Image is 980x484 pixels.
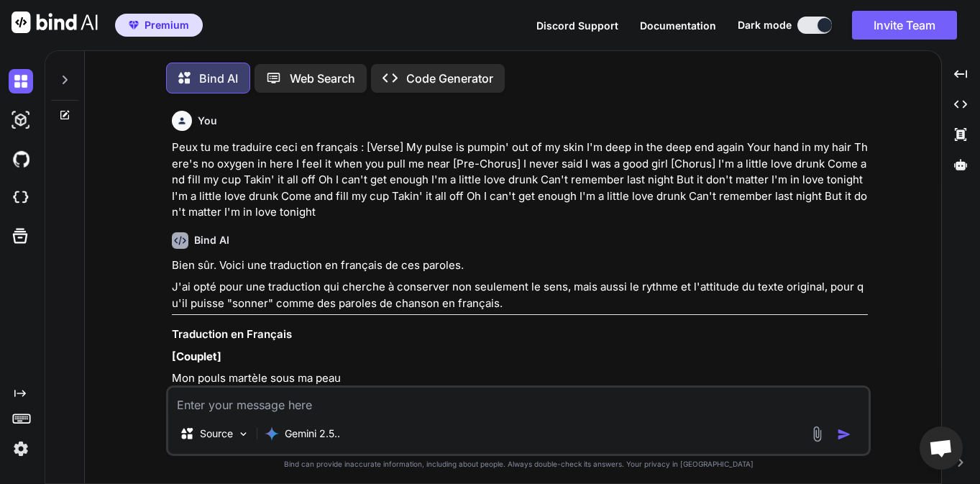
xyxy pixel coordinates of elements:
[9,108,33,132] img: darkAi-studio
[115,14,203,37] button: premiumPremium
[237,428,249,440] img: Pick Models
[738,18,792,32] span: Dark mode
[12,12,98,33] img: Bind AI
[9,147,33,171] img: githubDark
[172,370,868,452] p: Mon pouls martèle sous ma peau Je perds pied, une fois de plus Ta main dans mes cheveux L'air se ...
[809,426,825,442] img: attachment
[198,114,217,128] h6: You
[536,18,618,33] button: Discord Support
[9,186,33,210] img: cloudideIcon
[536,19,618,32] span: Discord Support
[172,257,868,274] p: Bien sûr. Voici une traduction en français de ces paroles.
[172,279,868,311] p: J'ai opté pour une traduction qui cherche à conserver non seulement le sens, mais aussi le rythme...
[200,426,233,441] p: Source
[172,350,221,363] strong: [Couplet]
[640,19,716,32] span: Documentation
[172,327,868,343] h3: Traduction en Français
[194,233,229,247] h6: Bind AI
[172,140,868,221] p: Peux tu me traduire ceci en français : [Verse] My pulse is pumpin' out of my skin I'm deep in the...
[145,18,189,32] span: Premium
[640,18,716,33] button: Documentation
[265,426,279,441] img: Gemini 2.5 Pro
[9,69,33,93] img: darkChat
[129,21,139,29] img: premium
[199,70,238,87] p: Bind AI
[406,70,493,87] p: Code Generator
[920,426,963,470] div: Ouvrir le chat
[837,427,851,442] img: icon
[290,70,355,87] p: Web Search
[166,459,871,470] p: Bind can provide inaccurate information, including about people. Always double-check its answers....
[285,426,340,441] p: Gemini 2.5..
[852,11,957,40] button: Invite Team
[9,437,33,461] img: settings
